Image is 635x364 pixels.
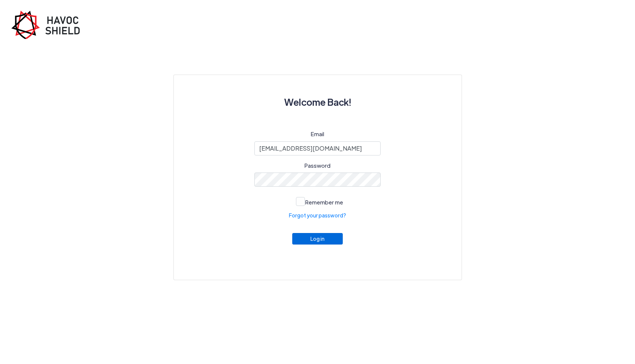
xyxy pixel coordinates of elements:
[305,199,343,206] span: Remember me
[11,10,85,39] img: havoc-shield-register-logo.png
[192,93,444,111] h3: Welcome Back!
[292,233,343,245] button: Log in
[289,211,346,219] a: Forgot your password?
[311,130,324,138] label: Email
[305,161,330,170] label: Password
